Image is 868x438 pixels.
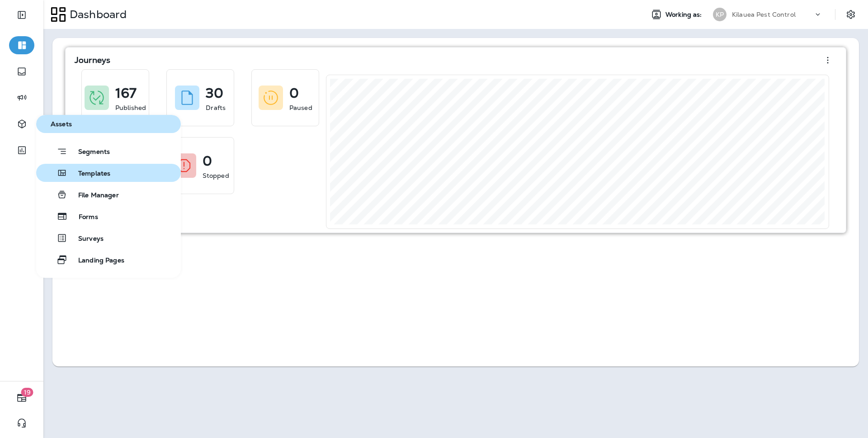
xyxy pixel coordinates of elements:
[732,11,796,18] p: Kilauea Pest Control
[36,164,181,182] button: Templates
[289,103,312,112] p: Paused
[67,191,119,200] span: File Manager
[67,148,110,157] span: Segments
[843,6,859,23] button: Settings
[68,213,98,222] span: Forms
[36,229,181,247] button: Surveys
[9,6,34,24] button: Expand Sidebar
[289,89,299,98] p: 0
[36,251,181,269] button: Landing Pages
[115,89,137,98] p: 167
[67,257,124,265] span: Landing Pages
[203,157,212,166] p: 0
[665,11,704,19] span: Working as:
[203,171,229,180] p: Stopped
[40,120,177,128] span: Assets
[206,103,226,112] p: Drafts
[36,115,181,133] button: Assets
[36,207,181,225] button: Forms
[67,170,110,178] span: Templates
[21,388,33,397] span: 19
[206,89,223,98] p: 30
[66,8,127,21] p: Dashboard
[115,103,146,112] p: Published
[75,56,110,65] p: Journeys
[36,142,181,160] button: Segments
[713,8,726,21] div: KP
[67,235,104,243] span: Surveys
[36,186,181,204] button: File Manager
